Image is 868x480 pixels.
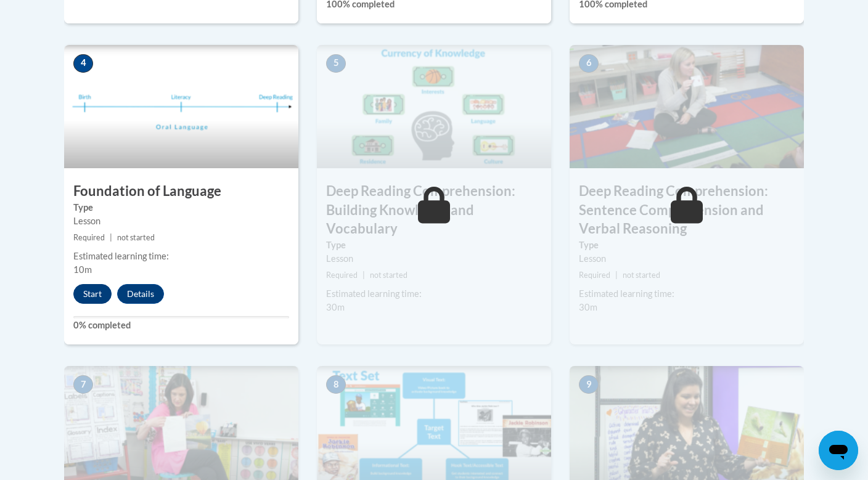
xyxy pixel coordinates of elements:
[73,214,289,228] div: Lesson
[570,182,804,238] h3: Deep Reading Comprehension: Sentence Comprehension and Verbal Reasoning
[370,271,407,280] span: not started
[579,252,795,266] div: Lesson
[623,271,660,280] span: not started
[579,287,795,301] div: Estimated learning time:
[326,287,542,301] div: Estimated learning time:
[64,182,298,201] h3: Foundation of Language
[326,252,542,266] div: Lesson
[117,233,155,242] span: not started
[579,375,599,394] span: 9
[615,271,618,280] span: |
[73,264,92,275] span: 10m
[73,284,112,304] button: Start
[326,375,346,394] span: 8
[73,54,93,73] span: 4
[317,45,551,168] img: Course Image
[326,238,542,252] label: Type
[362,271,365,280] span: |
[73,319,289,332] label: 0% completed
[819,431,858,470] iframe: Button to launch messaging window
[579,271,610,280] span: Required
[326,302,345,312] span: 30m
[326,271,358,280] span: Required
[579,238,795,252] label: Type
[579,302,597,312] span: 30m
[579,54,599,73] span: 6
[73,375,93,394] span: 7
[64,45,298,168] img: Course Image
[73,233,105,242] span: Required
[73,201,289,214] label: Type
[117,284,164,304] button: Details
[326,54,346,73] span: 5
[73,250,289,263] div: Estimated learning time:
[317,182,551,238] h3: Deep Reading Comprehension: Building Knowledge and Vocabulary
[110,233,112,242] span: |
[570,45,804,168] img: Course Image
